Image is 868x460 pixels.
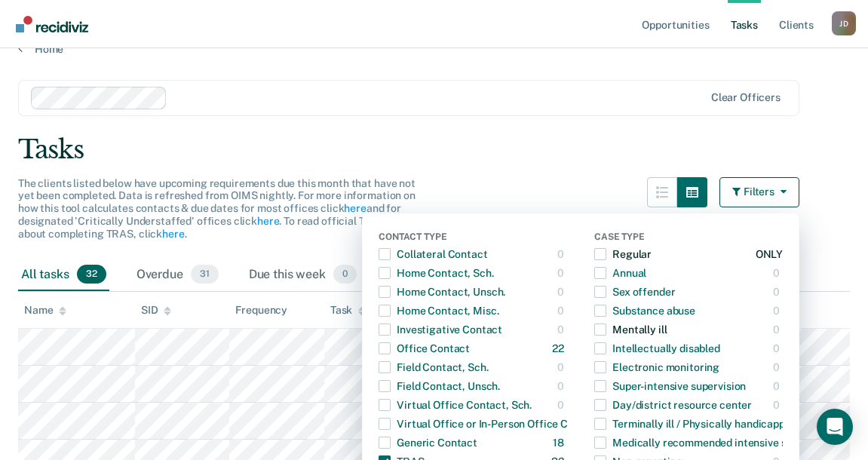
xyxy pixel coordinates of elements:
div: Contact Type [379,232,567,245]
div: Generic Contact [379,431,477,455]
div: Medically recommended intensive supervision [594,431,836,455]
div: 0 [557,242,567,266]
div: 0 [773,393,783,417]
div: Office Contact [379,336,470,360]
div: 0 [773,280,783,304]
a: here [162,228,184,240]
div: Task [330,304,366,317]
div: 0 [557,374,567,398]
div: 0 [773,374,783,398]
a: here [344,202,366,214]
img: Recidiviz [16,16,88,32]
div: Case Type [594,232,783,245]
div: Field Contact, Sch. [379,355,488,379]
div: Frequency [235,304,287,317]
div: 0 [773,355,783,379]
div: All tasks32 [18,259,109,292]
span: 0 [333,265,357,284]
div: Investigative Contact [379,317,502,342]
button: Filters [719,177,799,207]
div: Open Intercom Messenger [817,409,853,445]
div: J D [832,11,856,35]
div: Home Contact, Unsch. [379,280,505,304]
div: Regular [594,242,652,266]
div: Tasks [18,134,850,165]
div: Super-intensive supervision [594,374,746,398]
div: Intellectually disabled [594,336,720,360]
div: Electronic monitoring [594,355,719,379]
div: 0 [557,280,567,304]
a: Home [18,42,850,56]
div: Day/district resource center [594,393,752,417]
div: Annual [594,261,646,285]
div: Name [24,304,66,317]
div: 0 [773,336,783,360]
div: Clear officers [711,91,781,104]
div: 0 [557,299,567,323]
div: Substance abuse [594,299,695,323]
div: 22 [552,336,567,360]
div: Sex offender [594,280,675,304]
div: 0 [557,355,567,379]
div: Overdue31 [133,259,222,292]
div: Due this week0 [246,259,360,292]
a: here [257,215,279,227]
div: Collateral Contact [379,242,487,266]
button: Profile dropdown button [832,11,856,35]
div: Mentally ill [594,317,667,342]
div: 0 [773,299,783,323]
div: ONLY [756,242,783,266]
div: Field Contact, Unsch. [379,374,500,398]
div: 0 [557,317,567,342]
div: Virtual Office Contact, Sch. [379,393,532,417]
div: Virtual Office or In-Person Office Contact [379,412,600,436]
div: 0 [773,261,783,285]
span: 32 [77,265,106,284]
div: 0 [557,261,567,285]
div: Home Contact, Sch. [379,261,493,285]
span: 31 [191,265,219,284]
div: 18 [553,431,567,455]
span: The clients listed below have upcoming requirements due this month that have not yet been complet... [18,177,416,240]
div: 0 [557,393,567,417]
div: Home Contact, Misc. [379,299,498,323]
div: Terminally ill / Physically handicapped [594,412,797,436]
div: 0 [773,317,783,342]
div: SID [141,304,172,317]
